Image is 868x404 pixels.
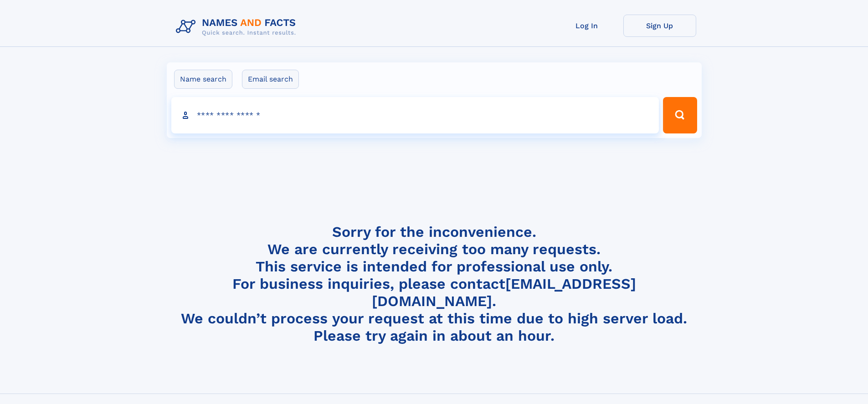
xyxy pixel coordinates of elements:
[174,70,232,89] label: Name search
[242,70,299,89] label: Email search
[623,15,696,37] a: Sign Up
[550,15,623,37] a: Log In
[171,97,659,133] input: search input
[372,275,636,310] a: [EMAIL_ADDRESS][DOMAIN_NAME]
[172,223,696,345] h4: Sorry for the inconvenience. We are currently receiving too many requests. This service is intend...
[172,15,303,39] img: Logo Names and Facts
[663,97,697,133] button: Search Button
